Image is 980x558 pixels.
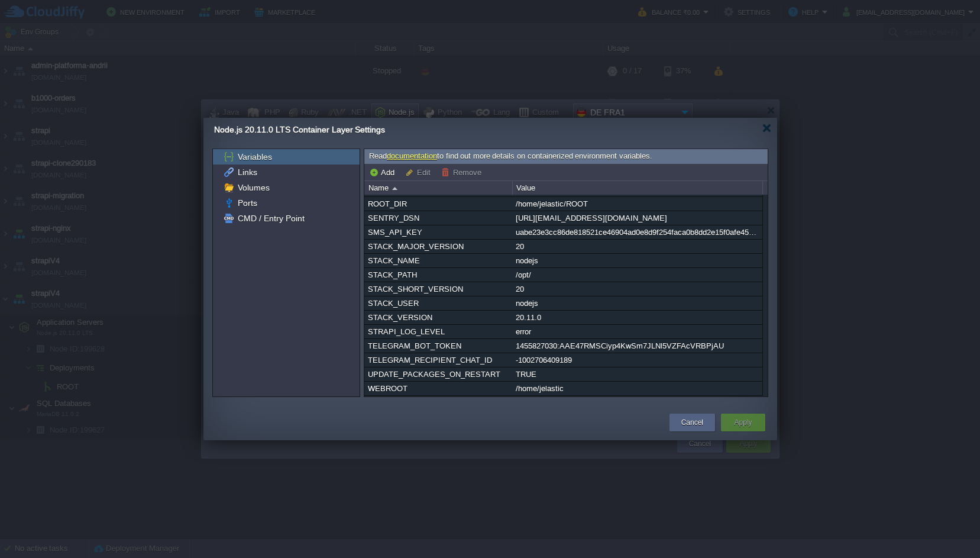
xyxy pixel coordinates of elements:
[513,353,762,367] div: -1002706409189
[387,151,437,160] a: documentation
[214,125,385,134] span: Node.js 20.11.0 LTS Container Layer Settings
[365,367,512,381] div: UPDATE_PACKAGES_ON_RESTART
[364,149,768,164] div: Read to find out more details on containerized environment variables.
[513,225,762,239] div: uabe23e3cc86de818521ce46904ad0e8d9f254faca0b8dd2e15f0afe450ff7baadd442
[441,167,485,178] button: Remove
[405,167,434,178] button: Edit
[369,167,398,178] button: Add
[235,151,274,162] a: Variables
[365,382,512,395] div: WEBROOT
[513,197,762,211] div: /home/jelastic/ROOT
[365,296,512,310] div: STACK_USER
[365,197,512,211] div: ROOT_DIR
[681,417,703,428] button: Cancel
[365,240,512,253] div: STACK_MAJOR_VERSION
[734,417,752,428] button: Apply
[365,254,512,267] div: STACK_NAME
[513,240,762,253] div: 20
[235,167,259,178] a: Links
[365,282,512,296] div: STACK_SHORT_VERSION
[365,211,512,225] div: SENTRY_DSN
[235,213,306,224] a: CMD / Entry Point
[365,225,512,239] div: SMS_API_KEY
[365,325,512,338] div: STRAPI_LOG_LEVEL
[513,325,762,338] div: error
[365,339,512,353] div: TELEGRAM_BOT_TOKEN
[513,296,762,310] div: nodejs
[365,268,512,282] div: STACK_PATH
[365,353,512,367] div: TELEGRAM_RECIPIENT_CHAT_ID
[513,181,762,195] div: Value
[235,198,259,208] a: Ports
[513,268,762,282] div: /opt/
[235,182,271,193] a: Volumes
[513,339,762,353] div: 1455827030:AAE47RMSCiyp4KwSm7JLNl5VZFAcVRBPjAU
[513,254,762,267] div: nodejs
[366,181,512,195] div: Name
[513,211,762,225] div: [URL][EMAIL_ADDRESS][DOMAIN_NAME]
[513,282,762,296] div: 20
[513,367,762,381] div: TRUE
[365,311,512,324] div: STACK_VERSION
[513,382,762,395] div: /home/jelastic
[513,311,762,324] div: 20.11.0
